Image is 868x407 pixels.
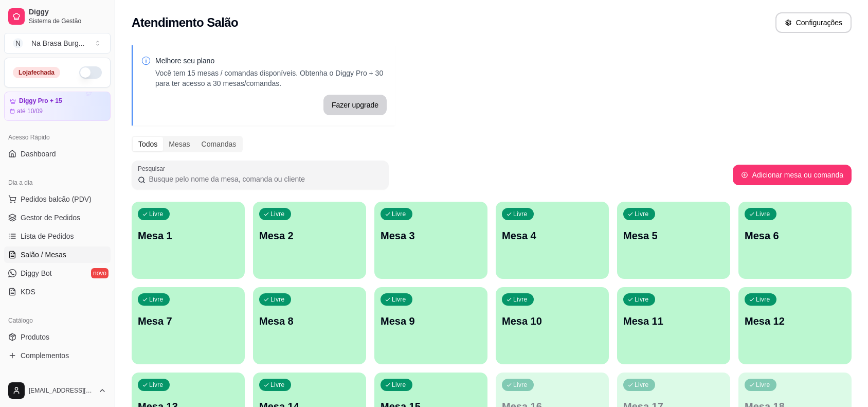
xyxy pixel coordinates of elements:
[21,149,56,159] span: Dashboard
[132,202,245,279] button: LivreMesa 1
[4,191,111,207] button: Pedidos balcão (PDV)
[775,12,852,33] button: Configurações
[502,314,603,328] p: Mesa 10
[29,386,94,395] span: [EMAIL_ADDRESS][DOMAIN_NAME]
[149,381,164,389] p: Livre
[149,295,164,304] p: Livre
[259,228,360,243] p: Mesa 2
[513,381,528,389] p: Livre
[31,38,85,48] div: Na Brasa Burg ...
[21,231,74,241] span: Lista de Pedidos
[4,329,111,345] a: Produtos
[374,202,487,279] button: LivreMesa 3
[29,17,106,25] span: Sistema de Gestão
[79,66,102,79] button: Alterar Status
[270,295,285,304] p: Livre
[496,287,609,364] button: LivreMesa 10
[155,68,387,89] p: Você tem 15 mesas / comandas disponíveis. Obtenha o Diggy Pro + 30 para ter acesso a 30 mesas/com...
[4,33,111,54] button: Select a team
[392,295,406,304] p: Livre
[756,295,770,304] p: Livre
[17,107,43,115] article: até 10/09
[149,210,164,218] p: Livre
[381,314,481,328] p: Mesa 9
[374,287,487,364] button: LivreMesa 9
[253,287,366,364] button: LivreMesa 8
[4,228,111,244] a: Lista de Pedidos
[623,228,724,243] p: Mesa 5
[635,210,649,218] p: Livre
[4,209,111,226] a: Gestor de Pedidos
[13,67,60,78] div: Loja fechada
[4,92,111,121] a: Diggy Pro + 15até 10/09
[4,246,111,263] a: Salão / Mesas
[19,97,62,105] article: Diggy Pro + 15
[21,194,92,204] span: Pedidos balcão (PDV)
[392,210,406,218] p: Livre
[392,381,406,389] p: Livre
[4,265,111,281] a: Diggy Botnovo
[745,314,845,328] p: Mesa 12
[270,381,285,389] p: Livre
[4,4,111,29] a: DiggySistema de Gestão
[496,202,609,279] button: LivreMesa 4
[623,314,724,328] p: Mesa 11
[635,295,649,304] p: Livre
[617,202,730,279] button: LivreMesa 5
[4,347,111,364] a: Complementos
[738,287,852,364] button: LivreMesa 12
[756,381,770,389] p: Livre
[381,228,481,243] p: Mesa 3
[513,295,528,304] p: Livre
[4,174,111,191] div: Dia a dia
[502,228,603,243] p: Mesa 4
[4,284,111,300] a: KDS
[196,137,242,151] div: Comandas
[21,213,80,223] span: Gestor de Pedidos
[738,202,852,279] button: LivreMesa 6
[21,287,35,297] span: KDS
[138,228,239,243] p: Mesa 1
[132,14,238,31] h2: Atendimento Salão
[259,314,360,328] p: Mesa 8
[132,287,245,364] button: LivreMesa 7
[617,287,730,364] button: LivreMesa 11
[4,146,111,162] a: Dashboard
[163,137,195,151] div: Mesas
[323,95,387,115] button: Fazer upgrade
[635,381,649,389] p: Livre
[29,8,106,17] span: Diggy
[4,312,111,329] div: Catálogo
[4,129,111,146] div: Acesso Rápido
[133,137,163,151] div: Todos
[21,332,49,342] span: Produtos
[4,378,111,403] button: [EMAIL_ADDRESS][DOMAIN_NAME]
[13,38,23,48] span: N
[513,210,528,218] p: Livre
[21,250,66,260] span: Salão / Mesas
[253,202,366,279] button: LivreMesa 2
[21,350,69,361] span: Complementos
[270,210,285,218] p: Livre
[155,56,387,66] p: Melhore seu plano
[21,268,52,278] span: Diggy Bot
[756,210,770,218] p: Livre
[138,164,169,173] label: Pesquisar
[146,174,383,184] input: Pesquisar
[138,314,239,328] p: Mesa 7
[745,228,845,243] p: Mesa 6
[733,165,852,185] button: Adicionar mesa ou comanda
